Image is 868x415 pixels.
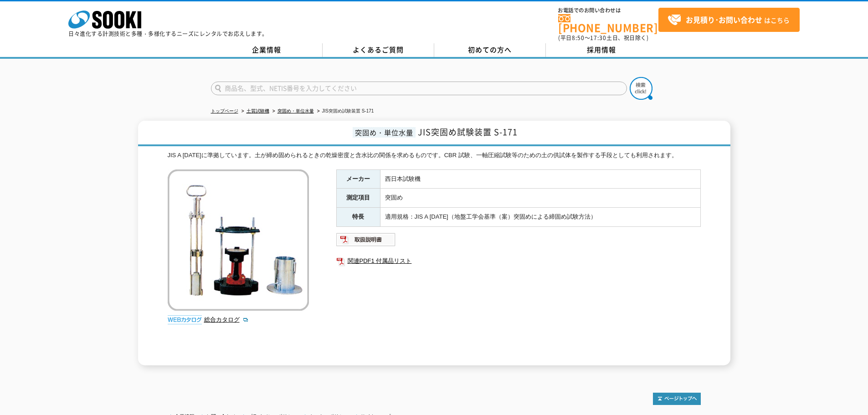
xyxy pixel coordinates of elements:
[558,8,658,13] span: お電話でのお問い合わせは
[336,208,380,227] th: 特長
[211,82,627,95] input: 商品名、型式、NETIS番号を入力してください
[418,126,518,138] span: JIS突固め試験装置 S-171
[204,316,249,323] a: 総合カタログ
[546,43,657,57] a: 採用情報
[336,255,701,267] a: 関連PDF1 付属品リスト
[630,77,652,100] img: btn_search.png
[168,151,701,160] div: JIS A [DATE]に準拠しています。土が締め固められるときの乾燥密度と含水比の関係を求めるものです。CBR 試験、一軸圧縮試験等のための土の供試体を製作する手段としても利用されます。
[336,232,396,247] img: 取扱説明書
[68,31,268,36] p: 日々進化する計測技術と多種・多様化するニーズにレンタルでお応えします。
[380,208,700,227] td: 適用規格：JIS A [DATE]（地盤工学会基準（案）突固めによる締固め試験方法）
[380,189,700,208] td: 突固め
[468,45,512,55] span: 初めての方へ
[315,107,374,116] li: JIS突固め試験装置 S-171
[558,14,658,33] a: [PHONE_NUMBER]
[434,43,546,57] a: 初めての方へ
[572,34,585,42] span: 8:50
[336,238,396,245] a: 取扱説明書
[668,13,790,27] span: はこちら
[247,108,269,113] a: 土質試験機
[658,8,800,32] a: お見積り･お問い合わせはこちら
[211,43,323,57] a: 企業情報
[686,14,762,25] strong: お見積り･お問い合わせ
[277,108,314,113] a: 突固め・単位水量
[353,127,416,138] span: 突固め・単位水量
[168,315,202,324] img: webカタログ
[336,169,380,189] th: メーカー
[168,169,309,311] img: JIS突固め試験装置 S-171
[558,34,648,42] span: (平日 ～ 土日、祝日除く)
[590,34,606,42] span: 17:30
[211,108,238,113] a: トップページ
[323,43,434,57] a: よくあるご質問
[336,189,380,208] th: 測定項目
[653,393,701,405] img: トップページへ
[380,169,700,189] td: 西日本試験機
